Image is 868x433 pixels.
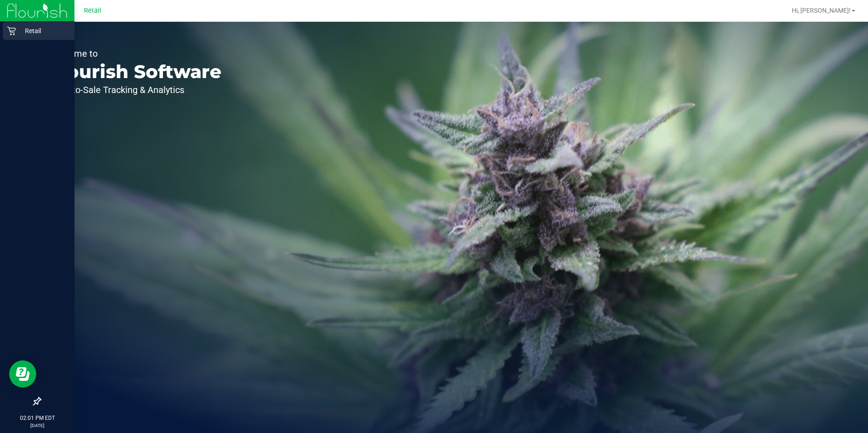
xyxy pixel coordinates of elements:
span: Retail [84,7,101,15]
p: Retail [16,25,70,36]
iframe: Resource center [9,360,36,388]
p: Welcome to [49,49,222,58]
p: [DATE] [4,422,70,429]
p: 02:01 PM EDT [4,414,70,422]
p: Flourish Software [49,63,222,81]
inline-svg: Retail [7,26,16,35]
p: Seed-to-Sale Tracking & Analytics [49,85,222,94]
span: Hi, [PERSON_NAME]! [792,7,851,14]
